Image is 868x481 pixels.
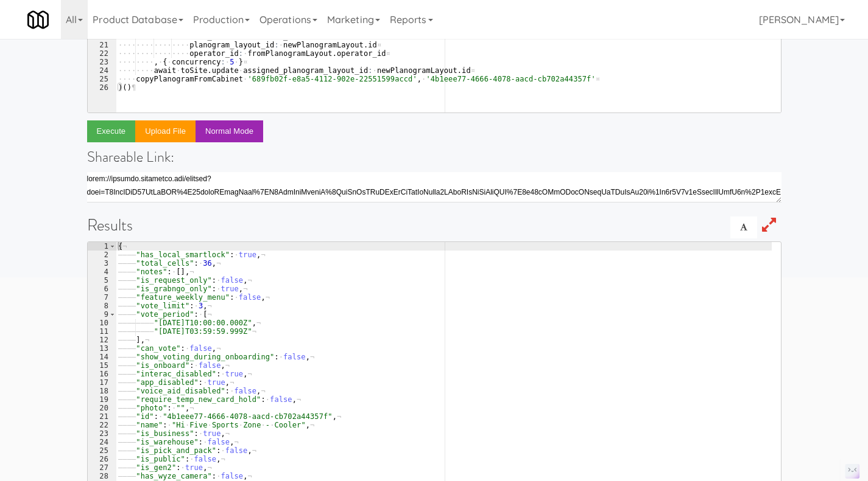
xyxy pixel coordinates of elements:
[88,361,116,370] div: 15
[87,216,782,234] h1: Results
[88,251,116,259] div: 2
[88,285,116,293] div: 6
[88,429,116,438] div: 23
[88,404,116,412] div: 20
[88,395,116,404] div: 19
[88,75,116,83] div: 25
[88,242,116,251] div: 1
[88,421,116,429] div: 22
[88,472,116,480] div: 28
[88,446,116,455] div: 25
[88,370,116,378] div: 16
[88,276,116,285] div: 5
[88,41,116,49] div: 21
[88,293,116,302] div: 7
[135,120,196,142] button: Upload file
[88,336,116,344] div: 12
[87,172,782,202] textarea: lorem://ipsumdo.sitametco.adi/elitsed?doei=T1IncIDiD3%0UtlA68etDOLOReMA9AlIQuae6admiNIMvEniamqU66...
[88,438,116,446] div: 24
[88,58,116,66] div: 23
[88,259,116,268] div: 3
[87,149,782,165] h4: Shareable Link:
[88,463,116,472] div: 27
[88,327,116,336] div: 11
[88,310,116,319] div: 9
[88,353,116,361] div: 14
[88,412,116,421] div: 21
[88,302,116,310] div: 8
[88,378,116,387] div: 17
[27,9,49,30] img: Micromart
[88,319,116,327] div: 10
[88,268,116,276] div: 4
[88,455,116,463] div: 26
[88,83,116,92] div: 26
[88,49,116,58] div: 22
[88,387,116,395] div: 18
[196,120,263,142] button: Normal Mode
[88,66,116,75] div: 24
[88,344,116,353] div: 13
[87,120,136,142] button: Execute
